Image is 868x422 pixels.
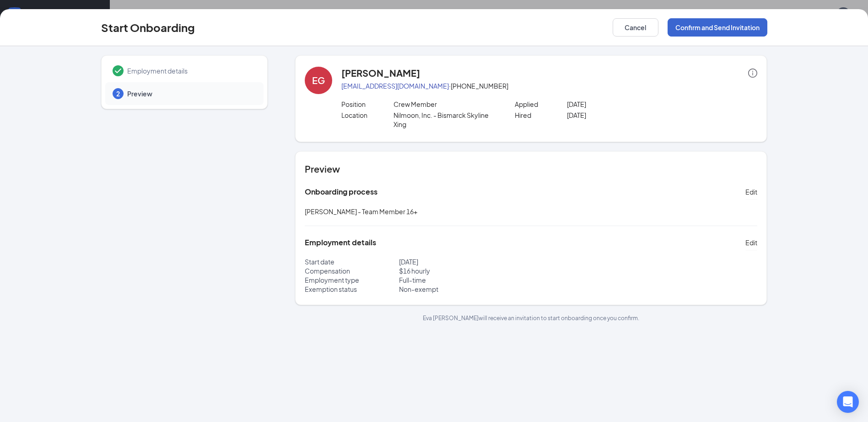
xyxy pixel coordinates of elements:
[341,82,449,90] a: [EMAIL_ADDRESS][DOMAIN_NAME]
[305,187,377,197] h5: Onboarding process
[127,66,254,75] span: Employment details
[305,163,757,175] h4: Preview
[295,314,767,322] p: Eva [PERSON_NAME] will receive an invitation to start onboarding once you confirm.
[305,285,399,294] p: Exemption status
[515,100,567,109] p: Applied
[748,69,757,78] span: info-circle
[567,111,671,120] p: [DATE]
[837,391,859,413] div: Open Intercom Messenger
[305,275,399,285] p: Employment type
[745,235,757,250] button: Edit
[305,266,399,275] p: Compensation
[394,100,497,109] p: Crew Member
[515,111,567,120] p: Hired
[341,100,394,109] p: Position
[305,207,417,216] span: [PERSON_NAME] - Team Member 16+
[399,275,531,285] p: Full-time
[341,67,420,79] h4: [PERSON_NAME]
[101,20,195,35] h3: Start Onboarding
[394,111,497,129] p: Nilmoon, Inc. - Bismarck Skyline Xing
[113,65,124,76] svg: Checkmark
[127,89,254,98] span: Preview
[116,89,120,98] span: 2
[305,237,376,248] h5: Employment details
[668,18,767,37] button: Confirm and Send Invitation
[399,257,531,266] p: [DATE]
[399,285,531,294] p: Non-exempt
[745,238,757,247] span: Edit
[305,257,399,266] p: Start date
[341,111,394,120] p: Location
[312,74,325,87] div: EG
[613,18,658,37] button: Cancel
[399,266,531,275] p: $ 16 hourly
[745,187,757,196] span: Edit
[567,100,671,109] p: [DATE]
[745,185,757,199] button: Edit
[341,81,757,90] p: · [PHONE_NUMBER]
